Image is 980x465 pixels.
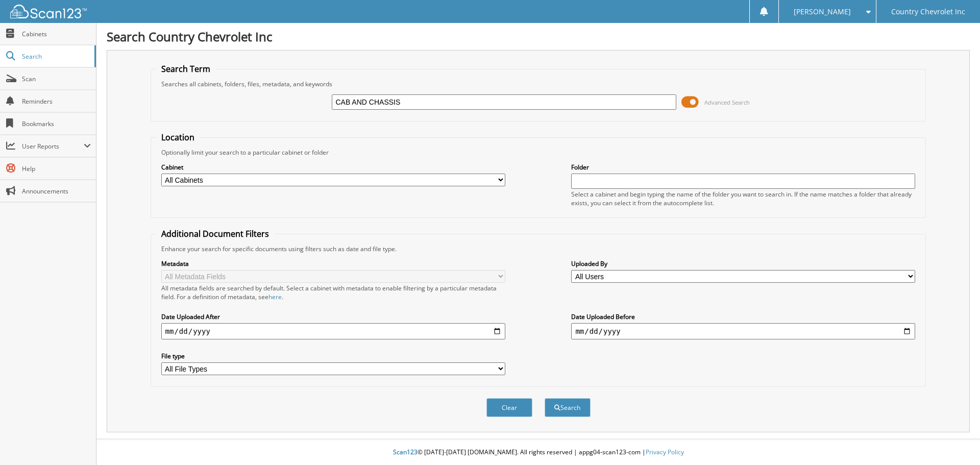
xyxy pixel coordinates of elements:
span: Bookmarks [22,119,91,128]
span: Advanced Search [704,99,750,106]
a: Privacy Policy [646,448,684,456]
div: Searches all cabinets, folders, files, metadata, and keywords [156,80,921,88]
label: Uploaded By [571,259,915,268]
div: Optionally limit your search to a particular cabinet or folder [156,148,921,157]
span: Scan123 [393,448,418,456]
span: Announcements [22,187,91,195]
span: Country Chevrolet Inc [891,9,965,15]
span: Search [22,52,89,61]
span: [PERSON_NAME] [794,9,851,15]
input: start [161,323,505,339]
input: end [571,323,915,339]
span: Help [22,164,91,173]
img: scan123-logo-white.svg [10,5,87,18]
legend: Location [156,132,200,143]
label: File type [161,352,505,360]
label: Folder [571,163,915,172]
label: Metadata [161,259,505,268]
a: here [268,292,282,301]
label: Date Uploaded After [161,312,505,321]
div: Select a cabinet and begin typing the name of the folder you want to search in. If the name match... [571,190,915,207]
div: All metadata fields are searched by default. Select a cabinet with metadata to enable filtering b... [161,284,505,301]
button: Clear [486,398,532,417]
label: Cabinet [161,163,505,172]
legend: Search Term [156,63,215,75]
span: User Reports [22,142,84,151]
span: Reminders [22,97,91,106]
iframe: Chat Widget [929,416,980,465]
button: Search [545,398,591,417]
div: © [DATE]-[DATE] [DOMAIN_NAME]. All rights reserved | appg04-scan123-com | [96,440,980,465]
span: Scan [22,75,91,83]
h1: Search Country Chevrolet Inc [107,28,970,45]
span: Cabinets [22,30,91,38]
label: Date Uploaded Before [571,312,915,321]
legend: Additional Document Filters [156,228,274,239]
div: Enhance your search for specific documents using filters such as date and file type. [156,244,921,253]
